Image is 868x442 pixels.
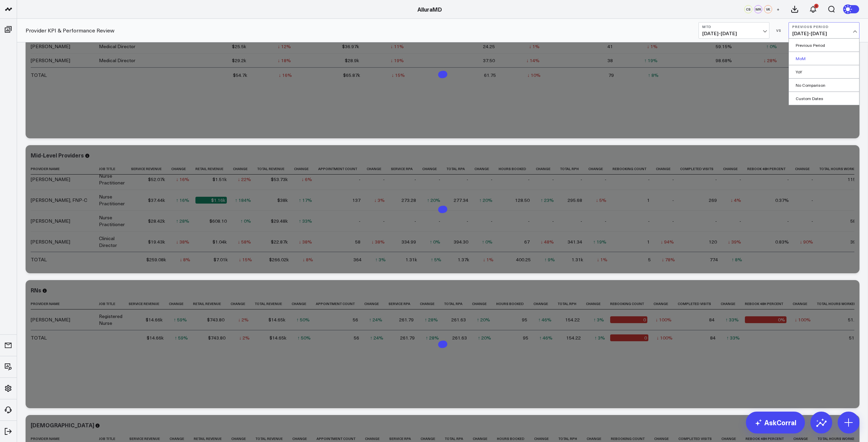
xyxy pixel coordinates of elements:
[709,316,715,323] div: 84
[439,218,440,224] div: -
[239,334,250,341] div: ↓ 2%
[648,72,659,79] div: ↑ 8%
[212,176,227,183] div: $1.51k
[721,298,745,309] th: Change
[426,334,439,341] div: ↑ 28%
[430,238,440,245] div: ↑ 0%
[662,256,675,263] div: ↓ 78%
[539,334,553,341] div: ↑ 46%
[648,176,650,183] div: -
[31,151,84,159] div: Mid-Level Providers
[773,28,785,32] div: VS
[716,57,732,64] div: 98.68%
[414,176,416,183] div: -
[452,334,467,341] div: 261.63
[271,218,288,224] div: $29.48k
[648,256,651,263] div: 5
[345,57,359,64] div: $28.9k
[739,176,741,183] div: -
[709,238,717,245] div: 120
[747,163,795,175] th: Rebook 48h Percent
[483,57,495,64] div: 37.50
[478,334,491,341] div: ↑ 20%
[31,238,70,245] div: [PERSON_NAME]
[528,218,530,224] div: -
[607,43,613,50] div: 41
[269,256,289,263] div: $266.02k
[367,163,391,175] th: Change
[610,316,647,323] div: 0
[541,197,554,204] div: ↑ 23%
[725,316,739,323] div: ↑ 33%
[238,316,249,323] div: ↓ 2%
[605,218,606,224] div: -
[175,334,188,341] div: ↑ 59%
[301,176,312,183] div: ↓ 6%
[678,298,721,309] th: Completed Visits
[558,298,586,309] th: Total Rph
[148,176,165,183] div: $52.07k
[446,163,474,175] th: Total Rpa
[528,176,530,183] div: -
[392,72,405,79] div: ↓ 15%
[467,176,468,183] div: -
[401,197,416,204] div: 273.28
[723,163,747,175] th: Change
[793,298,817,309] th: Change
[99,43,135,50] div: Medical Director
[565,316,580,323] div: 154.22
[212,238,227,245] div: $1.04k
[744,5,752,13] div: CS
[715,218,717,224] div: -
[31,57,70,64] div: [PERSON_NAME]
[613,163,656,175] th: Rebooking Count
[544,256,555,263] div: ↑ 9%
[764,57,777,64] div: ↓ 28%
[26,27,114,34] a: Provider KPI & Performance Review
[31,286,41,294] div: RNs
[299,238,312,245] div: ↓ 38%
[99,214,125,228] div: Nurse Practitioner
[31,176,70,183] div: [PERSON_NAME]
[417,5,442,13] a: AlluraMD
[702,31,766,36] span: [DATE] - [DATE]
[422,163,446,175] th: Change
[792,25,856,29] b: Previous Period
[99,172,125,186] div: Nurse Practitioner
[764,5,772,13] div: VK
[710,334,716,341] div: 84
[483,43,495,50] div: 24.25
[789,65,859,78] a: YoY
[99,235,125,249] div: Clinical Director
[31,298,99,309] th: Provider Name
[795,316,811,323] div: ↓ 100%
[454,238,468,245] div: 394.30
[99,313,122,327] div: Registered Nurse
[593,316,604,323] div: ↑ 3%
[375,256,386,263] div: ↑ 3%
[594,334,605,341] div: ↑ 3%
[451,316,466,323] div: 261.63
[316,298,364,309] th: Appointment Count
[374,197,385,204] div: ↓ 3%
[271,176,288,183] div: $53.73k
[672,218,674,224] div: -
[680,163,723,175] th: Completed Visits
[726,334,740,341] div: ↑ 33%
[148,197,165,204] div: $37.44k
[233,72,247,79] div: $54.7k
[31,421,94,429] div: [DEMOGRAPHIC_DATA]
[524,238,530,245] div: 67
[31,256,47,263] div: TOTAL
[399,316,414,323] div: 261.79
[474,163,499,175] th: Change
[716,43,732,50] div: 59.15%
[849,334,861,341] div: 51.25
[99,298,129,309] th: Job Title
[383,218,385,224] div: -
[31,72,47,79] div: TOTAL
[425,316,438,323] div: ↑ 28%
[271,238,288,245] div: $22.87k
[31,334,47,341] div: TOTAL
[745,316,786,323] div: 0%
